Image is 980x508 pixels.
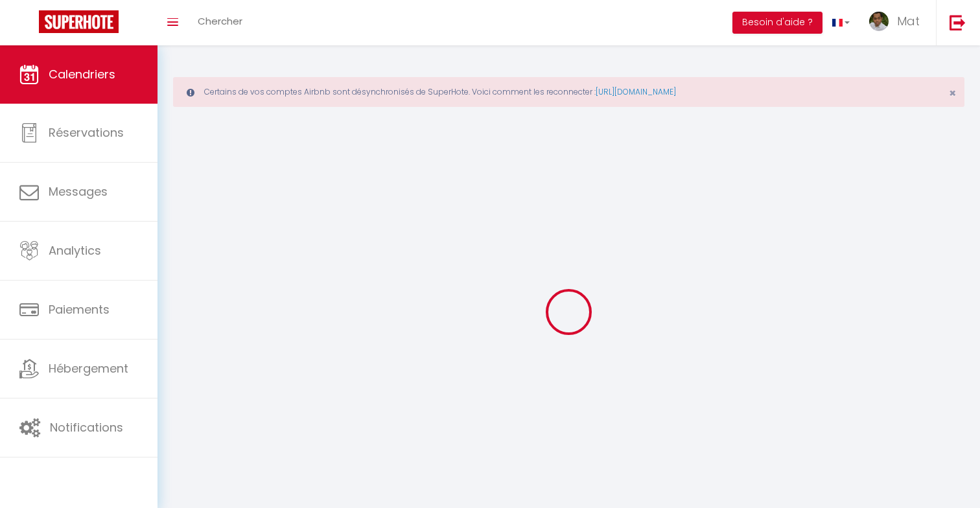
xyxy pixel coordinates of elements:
[732,12,822,34] button: Besoin d'aide ?
[49,183,108,200] span: Messages
[49,360,128,376] span: Hébergement
[198,14,242,28] span: Chercher
[49,124,124,141] span: Réservations
[50,419,123,435] span: Notifications
[173,77,964,107] div: Certains de vos comptes Airbnb sont désynchronisés de SuperHote. Voici comment les reconnecter :
[39,10,119,33] img: Super Booking
[49,66,115,82] span: Calendriers
[596,86,676,97] a: [URL][DOMAIN_NAME]
[49,242,101,259] span: Analytics
[49,301,110,317] span: Paiements
[869,12,889,31] img: ...
[897,13,920,29] span: Mat
[949,85,956,101] span: ×
[950,14,966,30] img: logout
[949,87,956,99] button: Close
